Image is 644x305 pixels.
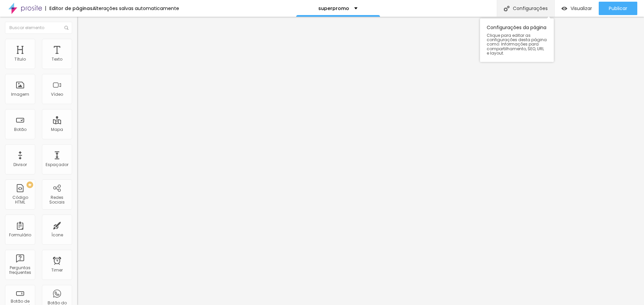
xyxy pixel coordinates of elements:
div: Configurações da página [480,18,554,62]
div: Formulário [9,233,31,237]
div: Alterações salvas automaticamente [93,6,179,11]
div: Perguntas frequentes [7,265,33,275]
span: Publicar [609,6,627,11]
img: Icone [504,6,509,11]
div: Espaçador [46,162,68,167]
div: Ícone [51,233,63,237]
input: Buscar elemento [5,22,72,34]
div: Editor de páginas [45,6,93,11]
div: Divisor [13,162,27,167]
img: Icone [64,26,68,30]
iframe: Editor [77,17,644,305]
p: superpromo [318,6,349,11]
span: Visualizar [571,6,592,11]
div: Vídeo [51,92,63,97]
div: Título [14,57,26,62]
button: Publicar [599,2,637,15]
div: Mapa [51,127,63,132]
div: Timer [51,268,63,273]
div: Imagem [11,92,29,97]
div: Redes Sociais [44,195,70,205]
div: Botão [14,127,26,132]
button: Visualizar [555,2,599,15]
span: Clique para editar as configurações desta página como: Informações para compartilhamento, SEO, UR... [487,33,547,55]
img: view-1.svg [561,6,567,11]
div: Código HTML [7,195,33,205]
div: Texto [52,57,62,62]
